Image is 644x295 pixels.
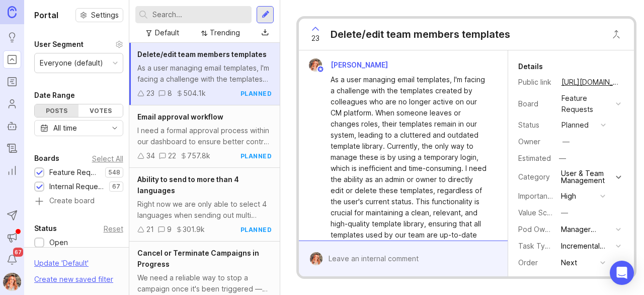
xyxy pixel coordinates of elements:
a: Create board [34,197,123,206]
div: High [561,191,576,202]
div: Reset [104,226,123,231]
div: User & Team Management [561,170,613,184]
span: [PERSON_NAME] [331,61,388,69]
div: User Segment [34,38,84,50]
label: Value Scale [518,208,557,217]
p: 67 [112,183,120,191]
label: Order [518,258,538,267]
a: Roadmaps [3,73,21,91]
div: 301.9k [183,224,205,235]
div: Estimated [518,155,551,162]
div: 9 [167,224,172,235]
img: member badge [317,66,325,73]
div: Owner [518,136,553,147]
div: Status [518,120,553,131]
div: 34 [146,150,155,161]
div: planned [240,89,272,98]
div: — [556,152,569,165]
div: Open [49,237,68,248]
div: 8 [168,88,172,99]
div: Trending [210,27,240,38]
a: [URL][DOMAIN_NAME] [558,76,624,89]
div: — [561,207,568,218]
div: Select All [92,156,123,161]
img: Canny Home [8,6,17,18]
div: planned [561,120,589,131]
div: Board [518,98,553,109]
a: Portal [3,50,21,69]
div: Details [518,61,543,73]
div: 757.8k [187,150,210,161]
label: Pod Ownership [518,225,570,233]
div: Posts [35,104,78,117]
span: 23 [311,33,319,44]
span: Settings [91,10,119,20]
button: Send to Autopilot [3,206,21,224]
p: 548 [108,168,120,176]
div: planned [240,225,272,234]
div: Boards [34,152,59,164]
input: Search... [152,9,248,20]
button: Close button [606,24,626,44]
button: Settings [75,8,123,22]
div: 504.1k [183,88,206,99]
div: Feature Requests [49,167,100,178]
div: Create new saved filter [34,274,113,285]
div: planned [240,152,272,160]
div: Manager Experience [561,224,612,235]
div: We need a reliable way to stop a campaign once it's been triggered — especially in cases where an... [137,272,272,294]
div: As a user managing email templates, I'm facing a challenge with the templates created by colleagu... [331,74,487,252]
div: Default [155,27,179,38]
div: Public link [518,77,553,88]
div: All time [53,123,77,134]
h1: Portal [34,9,58,21]
div: As a user managing email templates, I'm facing a challenge with the templates created by colleagu... [137,63,272,85]
span: Ability to send to more than 4 languages [137,175,239,195]
img: Bronwen W [306,58,326,72]
a: Ideas [3,28,21,46]
div: Right now we are only able to select 4 languages when sending out multi language emails. We send ... [137,199,272,221]
span: 67 [13,248,23,257]
a: Email approval workflowI need a formal approval process within our dashboard to ensure better con... [129,105,280,168]
button: Bronwen W [3,273,21,291]
div: — [562,136,570,147]
span: Delete/edit team members templates [137,50,267,58]
a: Delete/edit team members templatesAs a user managing email templates, I'm facing a challenge with... [129,43,280,105]
button: Notifications [3,251,21,269]
a: Autopilot [3,117,21,135]
div: 22 [168,150,176,161]
div: Category [518,171,553,183]
a: Bronwen W[PERSON_NAME] [303,58,396,72]
div: Feature Requests [561,93,612,115]
div: Open Intercom Messenger [610,261,634,285]
a: Reporting [3,161,21,180]
div: Incremental Enhancement [561,241,612,252]
a: Users [3,95,21,113]
a: Changelog [3,139,21,157]
svg: toggle icon [107,124,123,132]
img: Bronwen W [306,252,326,265]
span: Cancel or Terminate Campaigns in Progress [137,249,259,268]
div: Everyone (default) [40,57,103,69]
div: Update ' Default ' [34,258,89,274]
button: Announcements [3,228,21,247]
a: Ability to send to more than 4 languagesRight now we are only able to select 4 languages when sen... [129,168,280,242]
div: Next [561,257,577,268]
div: Internal Requests [49,181,104,192]
div: 23 [146,88,154,99]
div: Date Range [34,89,75,101]
div: Delete/edit team members templates [331,27,510,41]
div: Votes [78,104,122,117]
div: Status [34,222,57,234]
label: Task Type [518,242,554,250]
div: 21 [146,224,154,235]
label: Importance [518,192,556,200]
div: I need a formal approval process within our dashboard to ensure better control over our communica... [137,125,272,147]
span: Email approval workflow [137,112,223,121]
